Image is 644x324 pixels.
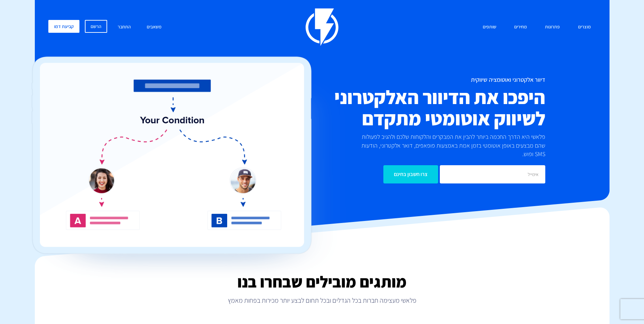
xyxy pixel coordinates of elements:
[282,86,545,129] h2: היפכו את הדיוור האלקטרוני לשיווק אוטומטי מתקדם
[35,273,610,291] h2: מותגים מובילים שבחרו בנו
[540,20,565,34] a: פתרונות
[509,20,532,34] a: מחירים
[440,165,545,183] input: אימייל
[85,20,107,33] a: הרשם
[113,20,136,34] a: התחבר
[383,165,438,183] input: צרו חשבון בחינם
[35,296,610,305] p: פלאשי מעצימה חברות בכל הגדלים ובכל תחום לבצע יותר מכירות בפחות מאמץ
[573,20,596,34] a: מוצרים
[478,20,501,34] a: שותפים
[350,132,545,158] p: פלאשי היא הדרך החכמה ביותר להבין את המבקרים והלקוחות שלכם ולהגיב לפעולות שהם מבצעים באופן אוטומטי...
[142,20,167,34] a: משאבים
[282,76,545,83] h1: דיוור אלקטרוני ואוטומציה שיווקית
[48,20,79,33] a: קביעת דמו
